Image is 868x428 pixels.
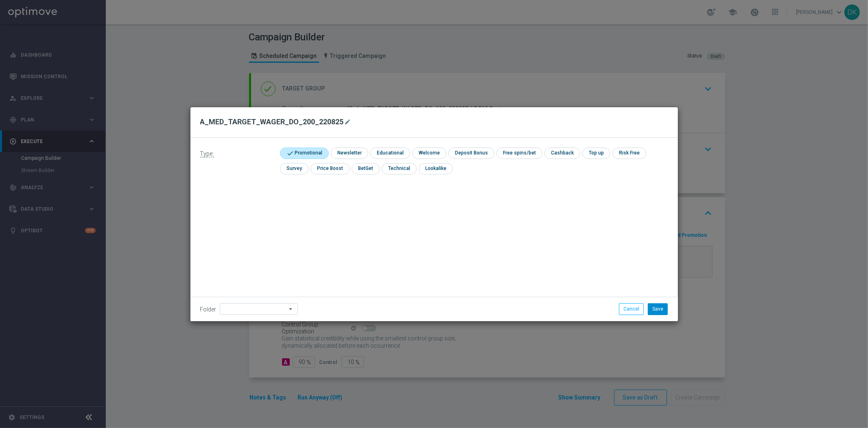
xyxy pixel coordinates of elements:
[287,304,295,314] i: arrow_drop_down
[200,150,214,157] span: Type:
[345,119,351,125] i: mode_edit
[200,117,344,127] h2: A_MED_TARGET_WAGER_DO_200_220825
[344,117,354,127] button: mode_edit
[648,303,668,315] button: Save
[200,306,216,313] label: Folder
[619,303,644,315] button: Cancel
